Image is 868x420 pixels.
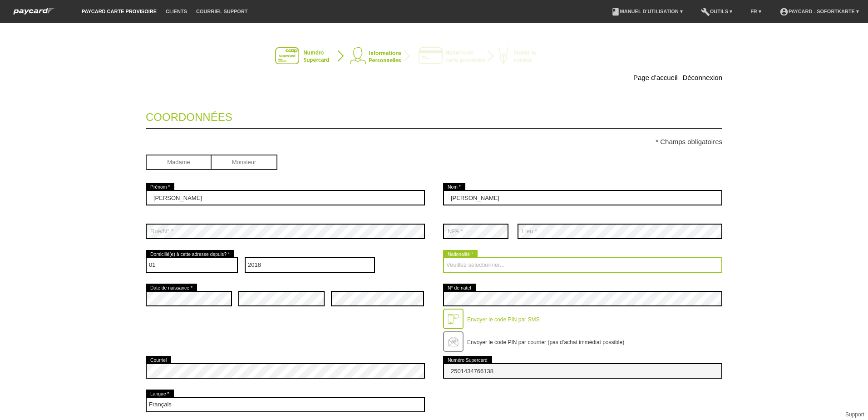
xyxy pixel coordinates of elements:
a: account_circlepaycard - Sofortkarte ▾ [775,9,863,14]
a: paycard Sofortkarte [9,10,59,17]
a: bookManuel d’utilisation ▾ [607,9,687,14]
i: account_circle [779,7,789,16]
a: Page d’accueil [633,74,678,81]
i: book [611,7,620,16]
a: Support [845,411,864,418]
legend: Coordonnées [146,102,722,129]
a: Courriel Support [192,9,252,14]
label: Envoyer le code PIN par courrier (pas d’achat immédiat possible) [467,339,624,345]
label: Envoyer le code PIN par SMS [467,316,539,323]
img: paycard Sofortkarte [9,6,59,16]
img: instantcard-v2-fr-2.png [275,47,593,65]
a: buildOutils ▾ [696,9,737,14]
a: Déconnexion [682,74,722,81]
a: FR ▾ [746,9,766,14]
i: build [701,7,710,16]
a: Clients [161,9,192,14]
p: * Champs obligatoires [146,138,722,145]
a: paycard carte provisoire [77,9,161,14]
